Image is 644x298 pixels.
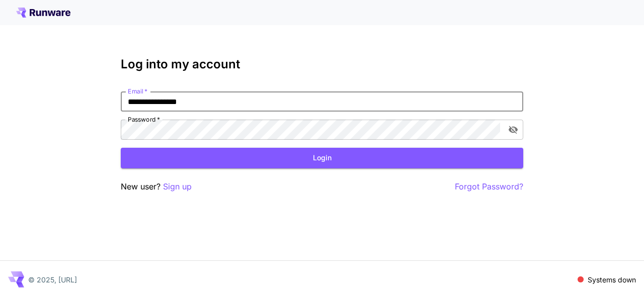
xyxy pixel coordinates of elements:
[121,57,523,71] h3: Log into my account
[128,115,160,124] label: Password
[121,180,192,193] p: New user?
[588,274,636,285] p: Systems down
[504,121,522,139] button: toggle password visibility
[121,148,523,168] button: Login
[28,274,77,285] p: © 2025, [URL]
[128,87,147,95] label: Email
[455,180,523,193] button: Forgot Password?
[163,180,192,193] button: Sign up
